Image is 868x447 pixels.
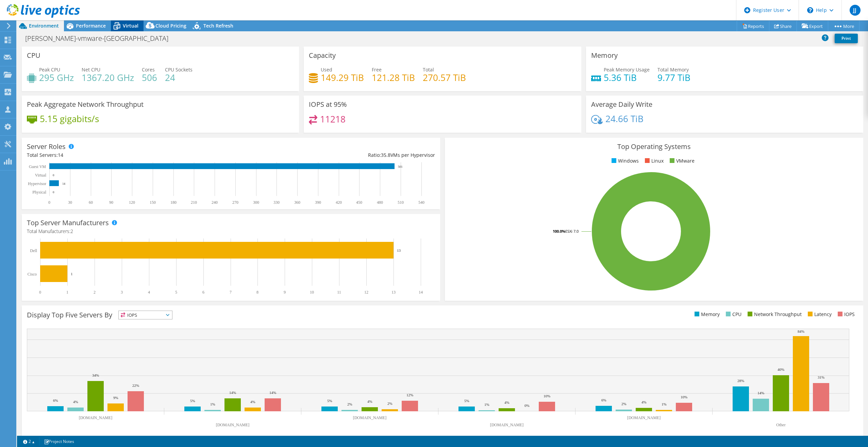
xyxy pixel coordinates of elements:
[109,200,113,205] text: 90
[148,290,150,295] text: 4
[610,157,639,165] li: Windows
[315,200,321,205] text: 390
[601,398,606,402] text: 6%
[327,399,332,403] text: 5%
[150,200,156,205] text: 150
[321,66,332,73] span: Used
[591,52,618,59] h3: Memory
[309,101,347,108] h3: IOPS at 95%
[68,200,72,205] text: 30
[484,402,489,407] text: 1%
[798,329,804,333] text: 84%
[605,115,644,122] h4: 24.66 TiB
[377,200,383,205] text: 480
[284,290,286,295] text: 9
[490,423,524,427] text: [DOMAIN_NAME]
[836,311,855,318] li: IOPS
[27,101,144,108] h3: Peak Aggregate Network Throughput
[39,437,79,446] a: Project Notes
[657,66,689,73] span: Total Memory
[450,143,858,150] h3: Top Operating Systems
[212,200,218,205] text: 240
[309,52,336,59] h3: Capacity
[504,400,510,404] text: 4%
[662,402,667,406] text: 1%
[170,200,177,205] text: 180
[544,394,550,398] text: 10%
[27,143,66,150] h3: Server Roles
[418,200,424,205] text: 540
[190,399,195,403] text: 5%
[79,415,113,420] text: [DOMAIN_NAME]
[737,379,744,383] text: 28%
[627,415,661,420] text: [DOMAIN_NAME]
[657,74,690,81] h4: 9.77 TiB
[797,21,828,31] a: Export
[165,74,193,81] h4: 24
[123,22,138,29] span: Virtual
[230,290,232,295] text: 7
[398,200,404,205] text: 510
[347,402,352,406] text: 2%
[353,415,387,420] text: [DOMAIN_NAME]
[53,173,54,177] text: 0
[668,157,695,165] li: VMware
[737,21,769,31] a: Reports
[835,34,858,43] a: Print
[71,272,73,276] text: 1
[724,311,741,318] li: CPU
[231,151,435,159] div: Ratio: VMs per Hypervisor
[643,157,664,165] li: Linux
[776,423,785,427] text: Other
[142,74,157,81] h4: 506
[27,228,435,235] h4: Total Manufacturers:
[155,22,186,29] span: Cloud Pricing
[464,399,469,403] text: 5%
[32,190,46,195] text: Physical
[92,373,99,377] text: 34%
[28,181,46,186] text: Hypervisor
[39,290,41,295] text: 0
[828,21,859,31] a: More
[419,290,423,295] text: 14
[387,401,393,405] text: 2%
[232,200,238,205] text: 270
[294,200,300,205] text: 360
[22,35,179,42] h1: [PERSON_NAME]-vmware-[GEOGRAPHIC_DATA]
[70,228,73,234] span: 2
[89,200,93,205] text: 60
[82,66,100,73] span: Net CPU
[53,398,58,402] text: 6%
[18,437,39,446] a: 2
[253,200,259,205] text: 300
[48,200,50,205] text: 0
[27,52,40,59] h3: CPU
[216,423,250,427] text: [DOMAIN_NAME]
[397,248,401,252] text: 13
[372,74,415,81] h4: 121.28 TiB
[66,290,68,295] text: 1
[806,311,832,318] li: Latency
[757,391,764,395] text: 14%
[35,173,47,178] text: Virtual
[53,191,54,194] text: 0
[391,290,396,295] text: 13
[693,311,720,318] li: Memory
[191,200,197,205] text: 210
[62,182,66,185] text: 14
[28,272,37,277] text: Cisco
[175,290,177,295] text: 5
[321,74,364,81] h4: 149.29 TiB
[94,290,96,295] text: 2
[850,5,861,16] span: JJ
[641,400,647,404] text: 4%
[29,164,46,169] text: Guest VM
[39,66,60,73] span: Peak CPU
[778,367,784,371] text: 40%
[591,101,652,108] h3: Average Daily Write
[604,74,650,81] h4: 5.36 TiB
[39,74,74,81] h4: 295 GHz
[76,22,106,29] span: Performance
[372,66,382,73] span: Free
[381,152,390,158] span: 35.8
